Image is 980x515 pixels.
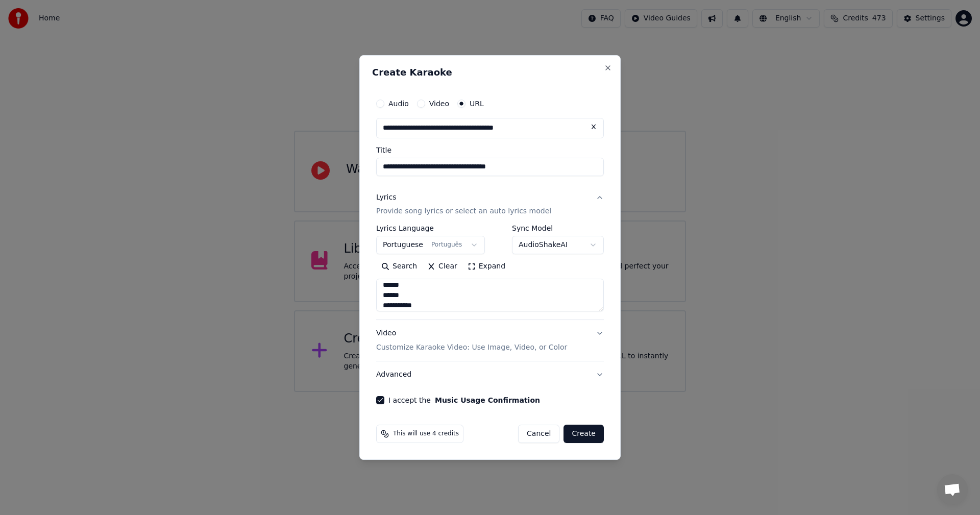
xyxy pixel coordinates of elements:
button: Expand [462,259,510,275]
div: Video [376,329,567,353]
label: URL [470,100,484,107]
label: Lyrics Language [376,225,485,232]
label: I accept the [388,397,540,404]
button: LyricsProvide song lyrics or select an auto lyrics model [376,184,604,225]
button: Create [563,425,604,443]
div: Lyrics [376,192,396,203]
label: Audio [388,100,409,107]
p: Provide song lyrics or select an auto lyrics model [376,207,551,217]
p: Customize Karaoke Video: Use Image, Video, or Color [376,342,567,353]
label: Title [376,146,604,154]
button: Cancel [518,425,559,443]
button: I accept the [435,397,540,404]
button: Search [376,259,422,275]
button: Advanced [376,361,604,388]
div: LyricsProvide song lyrics or select an auto lyrics model [376,225,604,320]
h2: Create Karaoke [372,68,608,77]
label: Video [429,100,449,107]
button: Clear [422,259,462,275]
label: Sync Model [512,225,604,232]
span: This will use 4 credits [393,430,459,438]
button: VideoCustomize Karaoke Video: Use Image, Video, or Color [376,321,604,361]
